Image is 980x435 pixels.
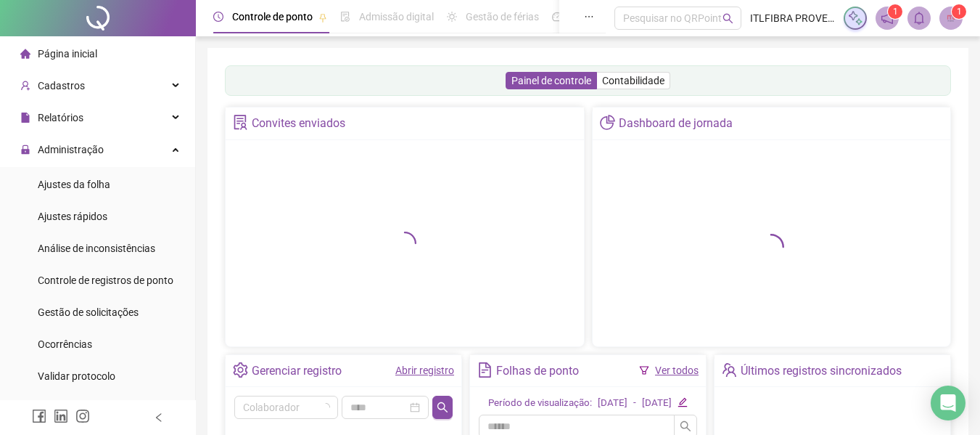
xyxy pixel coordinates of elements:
div: Convites enviados [252,111,345,136]
span: linkedin [54,409,68,423]
a: Abrir registro [395,365,454,376]
div: Dashboard de jornada [619,111,733,136]
sup: 1 [888,4,902,19]
span: Ajustes rápidos [38,211,107,222]
span: edit [678,397,687,407]
a: Ver todos [655,365,699,376]
span: Controle de ponto [232,11,313,23]
div: [DATE] [642,396,672,411]
span: filter [639,365,649,375]
div: Folhas de ponto [496,359,579,383]
span: loading [319,402,332,414]
span: Admissão digital [359,11,434,23]
span: search [437,402,448,413]
span: search [722,13,733,24]
span: Página inicial [38,48,97,60]
span: Gestão de solicitações [38,306,139,318]
span: Controle de registros de ponto [38,275,173,286]
span: facebook [32,409,46,423]
span: pie-chart [600,115,615,130]
span: bell [913,12,926,25]
span: pushpin [318,13,327,22]
span: Administração [38,144,104,155]
span: Ocorrências [38,338,92,350]
span: sun [447,12,457,22]
span: 1 [893,7,898,17]
span: home [20,49,30,59]
span: Painel de controle [511,75,591,86]
span: setting [233,362,248,378]
div: Período de visualização: [488,396,592,411]
div: [DATE] [598,396,627,411]
span: Relatórios [38,112,83,123]
span: left [154,412,164,423]
span: solution [233,115,248,130]
div: - [633,396,636,411]
span: ellipsis [584,12,594,22]
span: lock [20,145,30,155]
span: instagram [75,409,90,423]
span: user-add [20,81,30,91]
span: file [20,113,30,123]
span: notification [881,12,894,25]
span: Gestão de férias [466,11,539,23]
span: Ajustes da folha [38,179,110,190]
span: 1 [957,7,962,17]
span: clock-circle [213,12,223,22]
div: Últimos registros sincronizados [741,359,902,383]
span: file-text [477,362,493,378]
span: loading [753,228,790,265]
span: Cadastros [38,80,85,92]
span: loading [388,227,421,259]
img: 38576 [940,7,962,29]
span: dashboard [552,12,562,22]
span: search [680,420,691,432]
span: file-done [340,12,350,22]
sup: Atualize o seu contato no menu Meus Dados [952,4,966,19]
span: Análise de inconsistências [38,243,155,254]
div: Gerenciar registro [252,359,342,383]
img: sparkle-icon.fc2bf0ac1784a2077858766a79e2daf3.svg [847,10,863,26]
span: ITLFIBRA PROVEDOR DE INTERNET [750,10,835,26]
span: team [722,362,737,378]
span: Contabilidade [602,75,664,86]
div: Open Intercom Messenger [931,386,965,420]
span: Validar protocolo [38,370,115,382]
